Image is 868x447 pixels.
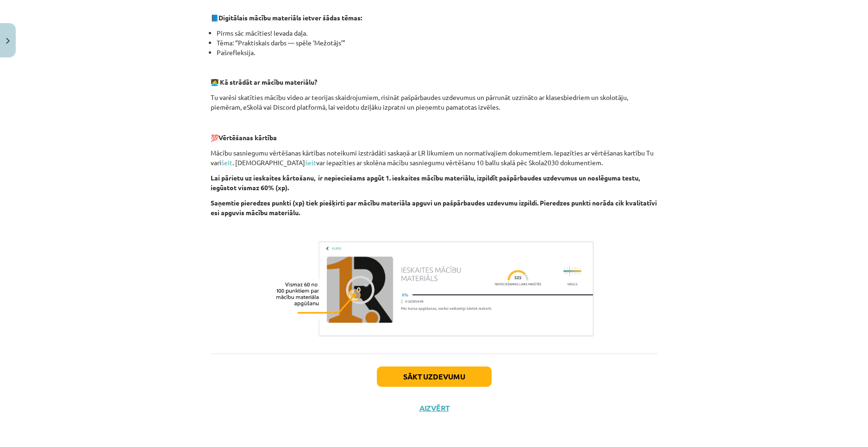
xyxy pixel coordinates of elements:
p: Mācību sasniegumu vērtēšanas kārtības noteikumi izstrādāti saskaņā ar LR likumiem un normatīvajie... [211,148,658,168]
button: Sākt uzdevumu [377,366,492,387]
a: šeit [305,158,316,167]
strong: Lai pārietu uz ieskaites kārtošanu, ir nepieciešams apgūt 1. ieskaites mācību materiālu, izpildīt... [211,174,640,192]
strong: Saņemtie pieredzes punkti (xp) tiek piešķirti par mācību materiāla apguvi un pašpārbaudes uzdevum... [211,199,657,217]
button: Aizvērt [417,404,452,413]
strong: Vērtēšanas kārtība [219,133,277,142]
li: Pašrefleksija. [217,48,658,57]
p: 📘 [211,13,658,23]
img: icon-close-lesson-0947bae3869378f0d4975bcd49f059093ad1ed9edebbc8119c70593378902aed.svg [6,38,10,44]
strong: Digitālais mācību materiāls ietver šādas tēmas: [219,13,362,22]
p: Tu varēsi skatīties mācību video ar teorijas skaidrojumiem, risināt pašpārbaudes uzdevumus un pār... [211,93,658,112]
li: Tēma: “Praktiskais darbs — spēle ‘Mežotājs’” [217,38,658,48]
p: 💯 [211,133,658,143]
a: šeit [221,158,232,167]
li: Pirms sāc mācīties! Ievada daļa. [217,28,658,38]
strong: 🧑‍💻 Kā strādāt ar mācību materiālu? [211,78,317,86]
